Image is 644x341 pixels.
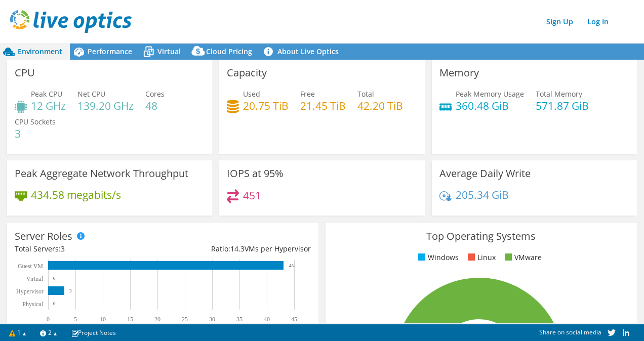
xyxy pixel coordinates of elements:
[16,288,44,295] text: Hypervisor
[264,316,270,323] text: 40
[243,100,289,111] h4: 20.75 TiB
[154,316,160,323] text: 20
[69,288,72,293] text: 3
[291,316,297,323] text: 45
[206,47,252,56] span: Cloud Pricing
[31,189,121,200] h4: 434.58 megabits/s
[100,316,106,323] text: 10
[64,326,123,339] a: Project Notes
[157,47,181,56] span: Virtual
[289,263,294,268] text: 43
[145,89,165,99] span: Cores
[182,316,188,323] text: 25
[18,47,62,56] span: Environment
[53,276,56,281] text: 0
[439,168,531,179] h3: Average Daily Write
[300,89,315,99] span: Free
[15,67,35,78] h3: CPU
[439,67,479,78] h3: Memory
[536,100,589,111] h4: 571.87 GiB
[357,100,403,111] h4: 42.20 TiB
[127,316,133,323] text: 15
[456,189,509,200] h4: 205.34 GiB
[539,328,601,336] span: Share on social media
[260,44,346,60] a: About Live Optics
[15,168,188,179] h3: Peak Aggregate Network Throughput
[31,100,66,111] h4: 12 GHz
[300,100,346,111] h4: 21.45 TiB
[227,168,284,179] h3: IOPS at 95%
[77,89,105,99] span: Net CPU
[163,243,310,254] div: Ratio: VMs per Hypervisor
[26,275,44,282] text: Virtual
[145,100,165,111] h4: 48
[77,100,134,111] h4: 139.20 GHz
[61,244,65,253] span: 3
[243,190,261,201] h4: 451
[456,89,524,99] span: Peak Memory Usage
[88,47,132,56] span: Performance
[582,14,614,29] a: Log In
[22,301,43,308] text: Physical
[10,10,132,33] img: live_optics_svg.svg
[209,316,215,323] text: 30
[53,301,56,306] text: 0
[15,231,72,242] h3: Server Roles
[74,316,77,323] text: 5
[2,326,33,339] a: 1
[33,326,64,339] a: 2
[243,89,260,99] span: Used
[31,89,62,99] span: Peak CPU
[230,244,245,253] span: 14.3
[541,14,578,29] a: Sign Up
[416,252,459,263] li: Windows
[227,67,267,78] h3: Capacity
[15,243,163,254] div: Total Servers:
[502,252,542,263] li: VMware
[47,316,50,323] text: 0
[18,263,43,270] text: Guest VM
[456,100,524,111] h4: 360.48 GiB
[15,128,56,139] h4: 3
[236,316,243,323] text: 35
[465,252,496,263] li: Linux
[15,117,56,126] span: CPU Sockets
[333,231,629,242] h3: Top Operating Systems
[357,89,374,99] span: Total
[536,89,582,99] span: Total Memory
